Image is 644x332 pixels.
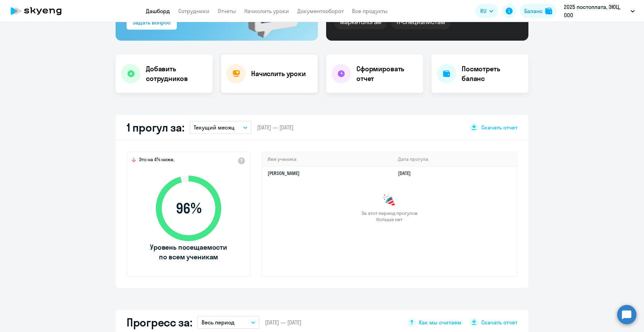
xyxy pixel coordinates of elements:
span: Уровень посещаемости по всем ученикам [149,242,228,262]
h2: 1 прогул за: [127,121,184,134]
a: Начислить уроки [244,8,289,14]
div: Баланс [524,7,543,15]
span: За этот период прогулов больше нет [361,210,418,222]
span: Скачать отчет [481,124,517,131]
p: Весь период [202,318,235,326]
a: Все продукты [352,8,388,14]
h2: Прогресс за: [127,315,192,329]
h4: Начислить уроки [251,69,306,79]
p: Текущий месяц [194,123,235,132]
button: RU [475,4,498,18]
div: Маркетологам [334,15,387,29]
div: Задать вопрос [133,18,171,27]
a: Отчеты [218,8,236,14]
span: [DATE] — [DATE] [265,319,301,326]
img: balance [545,8,552,14]
a: Дашборд [146,8,170,14]
h4: Добавить сотрудников [146,64,207,83]
span: 96 % [149,200,228,217]
h4: Сформировать отчет [356,64,418,83]
a: Документооборот [297,8,344,14]
button: Задать вопрос [127,16,177,30]
div: IT-специалистам [391,15,450,29]
button: Балансbalance [520,4,556,18]
span: RU [480,7,486,15]
a: [DATE] [398,170,416,176]
h4: Посмотреть баланс [462,64,523,83]
span: Это на 4% ниже, [139,156,174,165]
th: Дата прогула [393,152,517,166]
th: Имя ученика [262,152,393,166]
button: 2025 постоплата, ЭЮЦ, ООО [560,3,638,19]
img: congrats [383,194,396,207]
button: Весь период [197,316,259,329]
a: [PERSON_NAME] [268,170,300,176]
span: Скачать отчет [481,319,517,326]
a: Сотрудники [178,8,210,14]
span: [DATE] — [DATE] [257,124,293,131]
span: Как мы считаем [419,319,461,326]
button: Текущий месяц [190,121,251,134]
p: 2025 постоплата, ЭЮЦ, ООО [564,3,628,19]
